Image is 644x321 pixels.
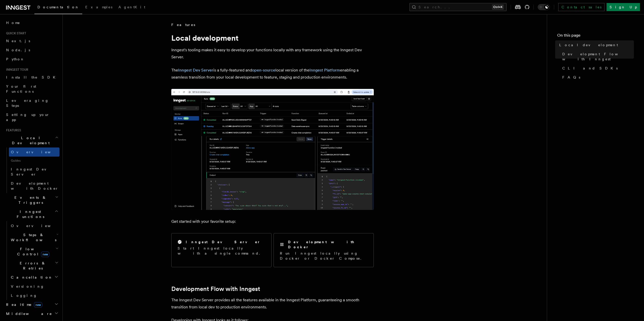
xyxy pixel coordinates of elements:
[9,165,59,179] a: Inngest Dev Server
[4,110,59,124] a: Setting up your app
[178,246,265,256] p: Start Inngest locally with a single command.
[34,2,82,14] a: Documentation
[274,233,374,267] a: Development with DockerRun Inngest locally using Docker or Docker Compose.
[115,2,148,14] a: AgentKit
[4,221,59,300] div: Inngest Functions
[4,135,55,145] span: Local Development
[9,282,59,291] a: Versioning
[118,5,145,9] span: AgentKit
[9,261,55,271] span: Errors & Retries
[6,39,30,43] span: Next.js
[562,66,618,71] span: CLI and SDKs
[6,113,50,122] span: Setting up your app
[9,230,59,244] button: Steps & Workflows
[538,4,550,10] button: Toggle dark mode
[309,68,340,72] a: Inngest Platform
[4,96,59,110] a: Leveraging Steps
[560,50,634,64] a: Development Flow with Inngest
[4,147,59,193] div: Local Development
[9,244,59,259] button: Flow Controlnew
[9,221,59,230] a: Overview
[41,252,49,257] span: new
[4,45,59,55] a: Node.js
[4,300,59,309] button: Realtimenew
[560,73,634,82] a: FAQs
[11,150,63,154] span: Overview
[6,75,58,79] span: Install the SDK
[4,133,59,147] button: Local Development
[171,22,195,27] span: Features
[9,157,59,165] span: Guides
[4,18,59,27] a: Home
[9,179,59,193] a: Development with Docker
[9,291,59,300] a: Logging
[557,40,634,50] a: Local development
[34,302,42,308] span: new
[4,55,59,64] a: Python
[409,3,507,11] button: Search...Ctrl+K
[4,207,59,221] button: Inngest Functions
[11,181,58,190] span: Development with Docker
[4,68,28,72] span: Inngest tour
[171,285,260,292] a: Development Flow with Inngest
[6,20,20,25] span: Home
[171,67,374,81] p: The is a fully-featured and local version of the enabling a seamless transition from your local d...
[4,73,59,82] a: Install the SDK
[562,75,580,80] span: FAQs
[557,32,634,40] h4: On this page
[171,297,374,311] p: The Inngest Dev Server provides all the features available in the Inngest Platform, guaranteeing ...
[562,52,634,62] span: Development Flow with Inngest
[280,251,367,261] p: Run Inngest locally using Docker or Docker Compose.
[6,57,25,61] span: Python
[85,5,112,9] span: Examples
[607,3,640,11] a: Sign Up
[252,68,275,72] a: open-source
[6,48,30,52] span: Node.js
[6,98,49,108] span: Leveraging Steps
[82,2,115,14] a: Examples
[288,239,367,250] h2: Development with Docker
[171,218,374,225] p: Get started with your favorite setup:
[11,224,63,228] span: Overview
[9,259,59,273] button: Errors & Retries
[560,64,634,73] a: CLI and SDKs
[178,68,213,72] a: Inngest Dev Server
[9,246,56,257] span: Flow Control
[171,46,374,61] p: Inngest's tooling makes it easy to develop your functions locally with any framework using the In...
[11,293,37,298] span: Logging
[11,284,44,288] span: Versioning
[9,273,59,282] button: Cancellation
[9,147,59,157] a: Overview
[492,5,504,10] kbd: Ctrl+K
[171,89,374,210] img: The Inngest Dev Server on the Functions page
[4,193,59,207] button: Events & Triggers
[9,275,53,280] span: Cancellation
[171,233,272,267] a: Inngest Dev ServerStart Inngest locally with a single command.
[9,232,56,242] span: Steps & Workflows
[4,311,52,316] span: Middleware
[11,167,54,176] span: Inngest Dev Server
[4,82,59,96] a: Your first Functions
[4,302,42,307] span: Realtime
[4,128,21,132] span: Features
[4,31,26,35] span: Quick start
[559,42,618,47] span: Local development
[186,239,260,244] h2: Inngest Dev Server
[171,33,374,42] h1: Local development
[6,84,36,93] span: Your first Functions
[4,36,59,45] a: Next.js
[4,209,55,219] span: Inngest Functions
[4,195,55,205] span: Events & Triggers
[4,309,59,318] button: Middleware
[37,5,79,9] span: Documentation
[558,3,605,11] a: Contact sales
